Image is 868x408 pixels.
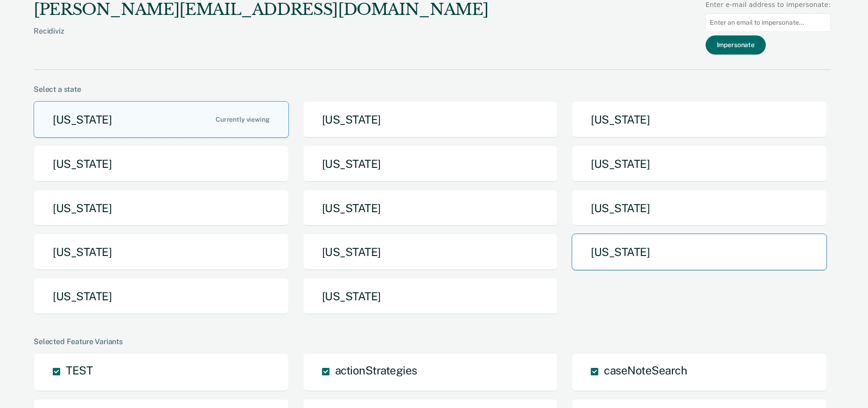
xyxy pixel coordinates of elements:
button: [US_STATE] [303,101,558,138]
button: [US_STATE] [303,190,558,227]
button: Impersonate [706,35,766,55]
button: [US_STATE] [34,234,289,270]
button: [US_STATE] [572,234,827,270]
button: [US_STATE] [303,278,558,315]
div: Selected Feature Variants [34,337,831,346]
span: caseNoteSearch [604,364,687,377]
button: [US_STATE] [303,234,558,270]
span: actionStrategies [335,364,417,377]
div: Recidiviz [34,27,488,50]
button: [US_STATE] [572,101,827,138]
button: [US_STATE] [34,145,289,182]
div: Select a state [34,85,831,94]
span: TEST [66,364,92,377]
button: [US_STATE] [572,145,827,182]
input: Enter an email to impersonate... [706,14,831,32]
button: [US_STATE] [572,190,827,227]
button: [US_STATE] [303,145,558,182]
button: [US_STATE] [34,190,289,227]
button: [US_STATE] [34,101,289,138]
button: [US_STATE] [34,278,289,315]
